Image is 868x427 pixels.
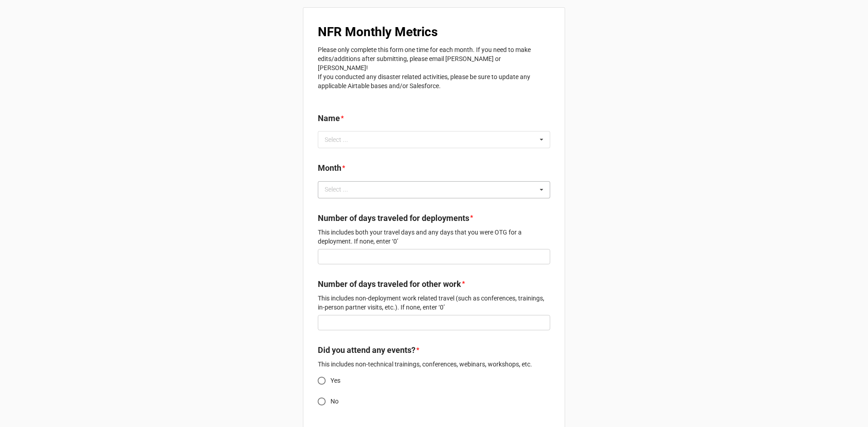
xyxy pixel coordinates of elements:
[318,24,438,39] b: NFR Monthly Metrics
[318,162,341,174] label: Month
[318,45,550,90] p: Please only complete this form one time for each month. If you need to make edits/additions after...
[322,184,361,195] div: Select ...
[318,360,550,369] p: This includes non-technical trainings, conferences, webinars, workshops, etc.
[318,278,461,291] label: Number of days traveled for other work
[330,397,339,406] span: No
[318,112,340,125] label: Name
[318,294,550,312] p: This includes non-deployment work related travel (such as conferences, trainings, in-person partn...
[318,344,415,357] label: Did you attend any events?
[330,376,340,385] span: Yes
[318,228,550,246] p: This includes both your travel days and any days that you were OTG for a deployment. If none, ent...
[322,135,361,145] div: Select ...
[318,212,469,225] label: Number of days traveled for deployments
